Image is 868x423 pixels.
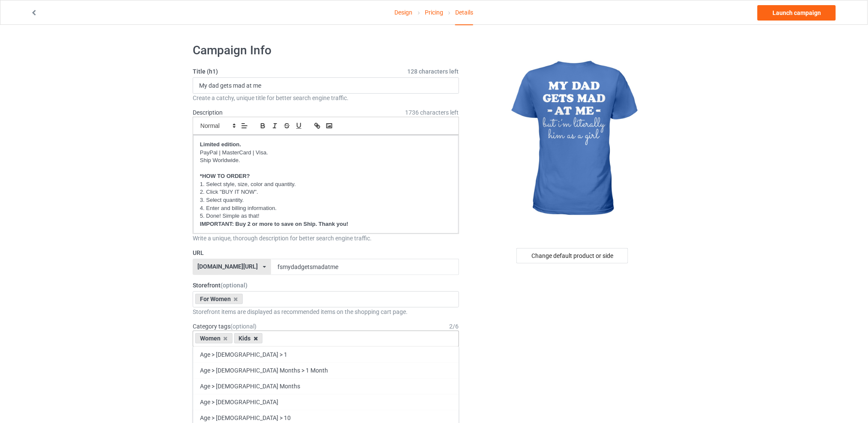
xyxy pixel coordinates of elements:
a: Pricing [425,0,443,24]
label: Title (h1) [193,67,459,76]
div: Details [455,0,473,25]
div: For Women [195,294,243,304]
h1: Campaign Info [193,43,459,58]
p: Ship Worldwide. [200,157,452,165]
div: Women [195,333,233,343]
div: Age > [DEMOGRAPHIC_DATA] > 1 [193,346,459,362]
a: Launch campaign [758,5,836,21]
strong: *HOW TO ORDER? [200,173,250,179]
span: 1736 characters left [406,108,459,117]
span: 128 characters left [408,67,459,76]
div: [DOMAIN_NAME][URL] [198,263,258,269]
p: 2. Click "BUY IT NOW". [200,188,452,196]
label: Description [193,109,223,116]
label: URL [193,248,459,257]
label: Category tags [193,322,257,331]
div: Storefront items are displayed as recommended items on the shopping cart page. [193,308,459,316]
p: 4. Enter and billing information. [200,204,452,213]
p: 3. Select quantity. [200,196,452,204]
div: Write a unique, thorough description for better search engine traffic. [193,234,459,243]
div: Age > [DEMOGRAPHIC_DATA] Months [193,378,459,394]
span: (optional) [230,323,257,330]
a: Design [395,0,413,24]
div: 2 / 6 [450,322,459,331]
div: Age > [DEMOGRAPHIC_DATA] Months > 1 Month [193,362,459,378]
span: (optional) [221,282,248,289]
strong: IMPORTANT: Buy 2 or more to save on Ship. Thank you! [200,221,348,227]
div: Age > [DEMOGRAPHIC_DATA] [193,394,459,410]
p: PayPal | MasterCard | Visa. [200,149,452,157]
p: 1. Select style, size, color and quantity. [200,180,452,189]
div: Change default product or side [516,248,628,263]
label: Storefront [193,281,459,290]
strong: Limited edition. [200,141,241,148]
div: Create a catchy, unique title for better search engine traffic. [193,94,459,102]
p: 5. Done! Simple as that! [200,212,452,220]
div: Kids [234,333,263,343]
